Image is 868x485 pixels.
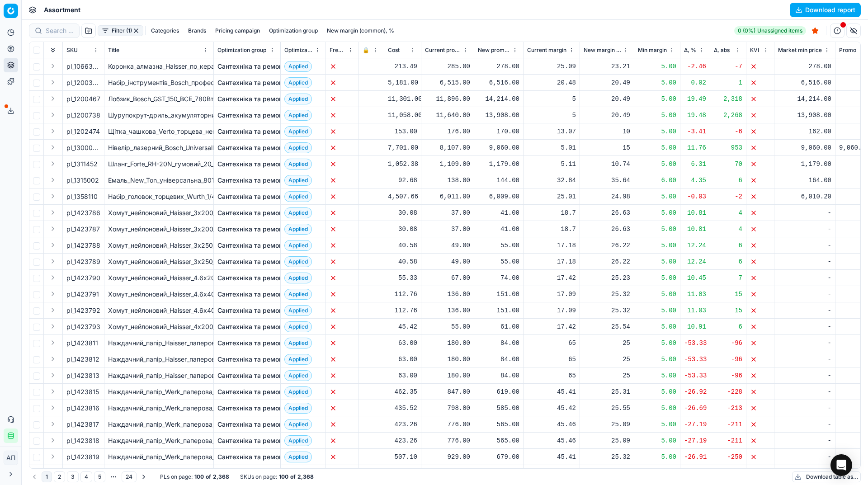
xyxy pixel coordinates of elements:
div: 10.74 [584,160,630,169]
div: 11,301.00 [388,94,417,104]
div: 11,896.00 [425,94,470,104]
div: Нівелір_лазерний_Bosch_UniversalLevel_360_до_24_м_±0.4_мм/м_+висок_(0.603.663.B03) [108,143,210,152]
a: Сантехніка та ремонт [217,94,286,104]
span: Applied [284,273,312,283]
div: 10.45 [684,273,706,283]
div: 35.64 [584,176,630,185]
div: 92.68 [388,176,417,185]
div: - [778,208,831,217]
strong: 2,368 [213,473,229,480]
div: 11.03 [684,290,706,299]
span: Applied [284,61,312,72]
button: 5 [94,471,105,482]
div: 6,009.00 [478,192,519,201]
nav: breadcrumb [44,5,80,14]
div: - [839,111,868,120]
div: - [778,257,831,266]
span: pl_1423788 [66,241,100,250]
div: 5.00 [638,143,676,152]
a: Сантехніка та ремонт [217,290,286,299]
button: Expand [47,370,58,381]
button: Download report [790,3,861,17]
div: 18.7 [527,208,576,217]
div: 17.09 [527,290,576,299]
div: 13.07 [527,127,576,136]
button: Go to next page [138,471,149,482]
button: Expand all [47,45,58,56]
button: Expand [47,288,58,299]
div: 112.76 [388,306,417,315]
div: 70 [714,160,742,169]
div: Хомут_нейлоновий_Haisser_3х200_мм_100_шт._чорний_(123403) [108,225,210,234]
div: 6,011.00 [425,192,470,201]
span: Applied [284,126,312,137]
div: 5.01 [527,143,576,152]
div: 26.63 [584,225,630,234]
button: Expand [47,158,58,169]
span: pl_1423791 [66,290,99,299]
div: -6 [714,127,742,136]
div: 151.00 [478,306,519,315]
span: Market min price [778,47,822,54]
div: 6 [714,241,742,250]
button: Expand [47,191,58,202]
div: 26.63 [584,208,630,217]
a: Сантехніка та ремонт [217,436,286,445]
div: 26.22 [584,241,630,250]
div: 55.00 [478,257,519,266]
span: Δ, % [684,47,696,54]
div: 32.84 [527,176,576,185]
div: 5 [527,94,576,104]
div: 14,214.00 [778,94,831,104]
span: New margin (common), % [584,47,621,54]
a: Сантехніка та ремонт [217,208,286,217]
button: Expand [47,93,58,104]
div: - [839,78,868,87]
div: 24.98 [584,192,630,201]
div: 49.00 [425,241,470,250]
div: - [778,241,831,250]
div: - [839,62,868,71]
span: Applied [284,207,312,218]
div: 5.00 [638,273,676,283]
div: -7 [714,62,742,71]
span: Title [108,47,119,54]
button: Expand [47,386,58,397]
div: 67.00 [425,273,470,283]
a: Сантехніка та ремонт [217,452,286,461]
div: 5.00 [638,306,676,315]
div: 19.49 [684,94,706,104]
span: Applied [284,142,312,153]
div: - [839,127,868,136]
div: 18.7 [527,225,576,234]
a: Сантехніка та ремонт [217,176,286,185]
a: Сантехніка та ремонт [217,160,286,169]
div: - [778,225,831,234]
div: 5.11 [527,160,576,169]
a: Сантехніка та ремонт [217,62,286,71]
div: 41.00 [478,225,519,234]
div: 6,010.20 [778,192,831,201]
div: 9,060.00 [778,143,831,152]
span: pl_1423787 [66,225,100,234]
div: 37.00 [425,225,470,234]
div: 26.22 [584,257,630,266]
span: pl_1423792 [66,306,100,315]
button: 2 [54,471,65,482]
div: 0.02 [684,78,706,87]
span: Freeze price [330,47,346,54]
div: 285.00 [425,62,470,71]
div: 49.00 [425,257,470,266]
div: 30.08 [388,208,417,217]
div: 40.58 [388,241,417,250]
div: Хомут_нейлоновий_Haisser_4.6х400_мм_100_шт._білий_(123417) [108,290,210,299]
span: Applied [284,77,312,88]
div: 6.00 [638,176,676,185]
div: 5.00 [638,111,676,120]
button: Expand [47,240,58,250]
button: Optimization group [265,25,321,36]
div: 136.00 [425,306,470,315]
a: Сантехніка та ремонт [217,339,286,348]
div: 19.48 [684,111,706,120]
div: 9,060.00 [839,143,868,152]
